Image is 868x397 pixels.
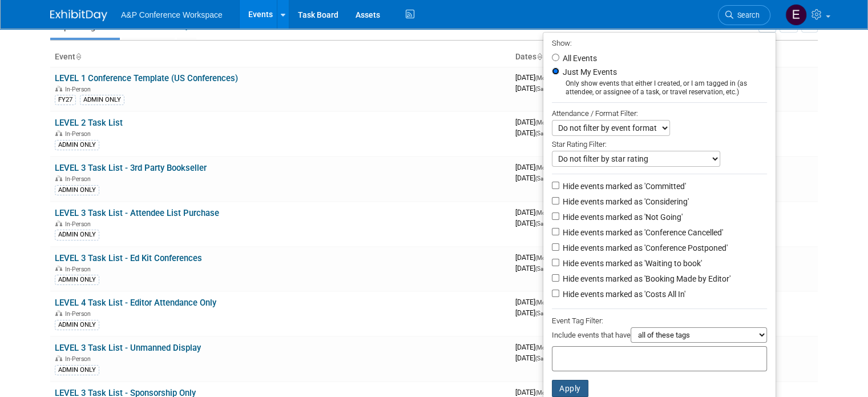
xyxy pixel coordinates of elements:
[552,107,767,120] div: Attendance / Format Filter:
[535,220,547,227] span: (Sat)
[535,266,547,272] span: (Sat)
[55,253,202,263] a: LEVEL 3 Task List - Ed Kit Conferences
[560,273,730,284] label: Hide events marked as 'Booking Made by Editor'
[515,354,547,362] span: [DATE]
[55,86,62,91] img: In-Person Event
[55,343,201,353] a: LEVEL 3 Task List - Unmanned Display
[536,52,542,61] a: Sort by Start Date
[515,84,547,93] span: [DATE]
[511,47,664,67] th: Dates
[560,196,689,207] label: Hide events marked as 'Considering'
[535,86,547,92] span: (Sat)
[55,73,238,83] a: LEVEL 1 Conference Template (US Conferences)
[560,211,683,223] label: Hide events marked as 'Not Going'
[535,344,550,351] span: (Mon)
[515,264,547,272] span: [DATE]
[535,75,550,81] span: (Mon)
[55,320,99,330] div: ADMIN ONLY
[535,255,550,261] span: (Mon)
[55,163,207,173] a: LEVEL 3 Task List - 3rd Party Bookseller
[55,365,99,375] div: ADMIN ONLY
[55,208,219,218] a: LEVEL 3 Task List - Attendee List Purchase
[515,163,554,171] span: [DATE]
[552,327,767,346] div: Include events that have
[535,210,550,216] span: (Mon)
[55,140,99,150] div: ADMIN ONLY
[552,35,767,50] div: Show:
[65,355,94,363] span: In-Person
[515,208,554,216] span: [DATE]
[515,253,554,262] span: [DATE]
[552,79,767,97] div: Only show events that either I created, or I am tagged in (as attendee, or assignee of a task, or...
[785,4,807,26] img: Emma Chonofsky
[55,130,62,136] img: In-Person Event
[718,5,770,25] a: Search
[80,95,124,105] div: ADMIN ONLY
[535,130,547,137] span: (Sat)
[560,258,702,269] label: Hide events marked as 'Waiting to book'
[55,175,62,181] img: In-Person Event
[515,308,547,317] span: [DATE]
[55,298,216,308] a: LEVEL 4 Task List - Editor Attendance Only
[121,10,223,19] span: A&P Conference Workspace
[535,119,550,126] span: (Mon)
[75,52,81,61] a: Sort by Event Name
[65,130,94,138] span: In-Person
[515,174,547,182] span: [DATE]
[535,165,550,171] span: (Mon)
[535,355,547,362] span: (Sat)
[55,185,99,195] div: ADMIN ONLY
[515,388,554,396] span: [DATE]
[515,298,554,306] span: [DATE]
[515,219,547,227] span: [DATE]
[535,299,550,306] span: (Mon)
[65,310,94,318] span: In-Person
[50,10,107,21] img: ExhibitDay
[535,310,547,316] span: (Sat)
[560,181,686,192] label: Hide events marked as 'Committed'
[55,118,123,128] a: LEVEL 2 Task List
[55,230,99,240] div: ADMIN ONLY
[55,95,76,105] div: FY27
[65,266,94,273] span: In-Person
[55,220,62,226] img: In-Person Event
[552,380,588,397] button: Apply
[515,343,554,351] span: [DATE]
[65,220,94,228] span: In-Person
[560,54,597,62] label: All Events
[55,275,99,285] div: ADMIN ONLY
[50,47,511,67] th: Event
[515,73,554,82] span: [DATE]
[733,11,760,19] span: Search
[560,288,685,300] label: Hide events marked as 'Costs All In'
[560,242,728,254] label: Hide events marked as 'Conference Postponed'
[65,86,94,93] span: In-Person
[55,266,62,271] img: In-Person Event
[515,118,554,126] span: [DATE]
[55,355,62,361] img: In-Person Event
[552,136,767,151] div: Star Rating Filter:
[55,310,62,316] img: In-Person Event
[552,314,767,327] div: Event Tag Filter:
[65,175,94,183] span: In-Person
[560,66,617,78] label: Just My Events
[535,390,550,396] span: (Mon)
[535,175,547,182] span: (Sat)
[515,129,547,137] span: [DATE]
[560,227,723,238] label: Hide events marked as 'Conference Cancelled'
